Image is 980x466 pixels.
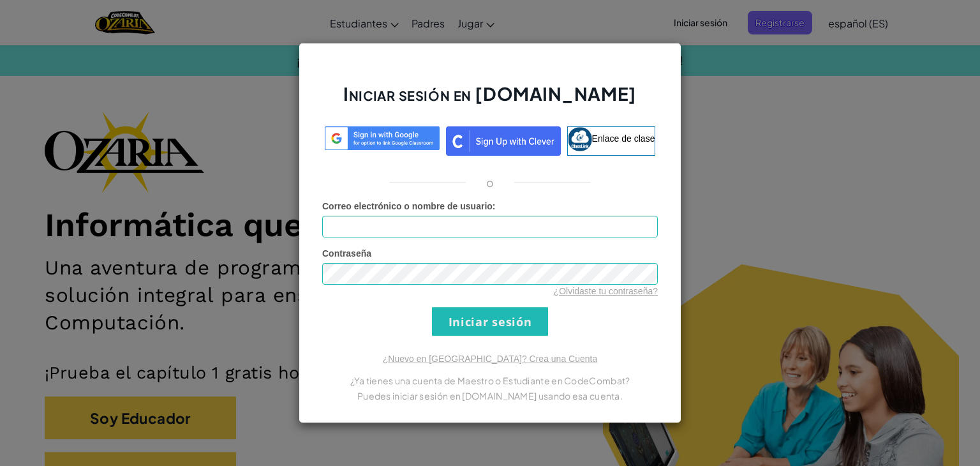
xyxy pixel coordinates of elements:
[432,307,548,336] input: Iniciar sesión
[493,201,496,211] font: :
[322,248,371,259] font: Contraseña
[322,201,493,211] font: Correo electrónico o nombre de usuario
[325,126,440,150] img: log-in-google-sso.svg
[568,127,592,151] img: classlink-logo-small.png
[350,375,630,386] font: ¿Ya tienes una cuenta de Maestro o Estudiante en CodeCombat?
[343,82,636,105] font: Iniciar sesión en [DOMAIN_NAME]
[446,126,561,156] img: clever_sso_button@2x.png
[357,390,623,402] font: Puedes iniciar sesión en [DOMAIN_NAME] usando esa cuenta.
[486,175,494,190] font: o
[383,354,597,364] a: ¿Nuevo en [GEOGRAPHIC_DATA]? Crea una Cuenta
[592,133,655,144] font: Enlace de clase
[554,286,658,296] a: ¿Olvidaste tu contraseña?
